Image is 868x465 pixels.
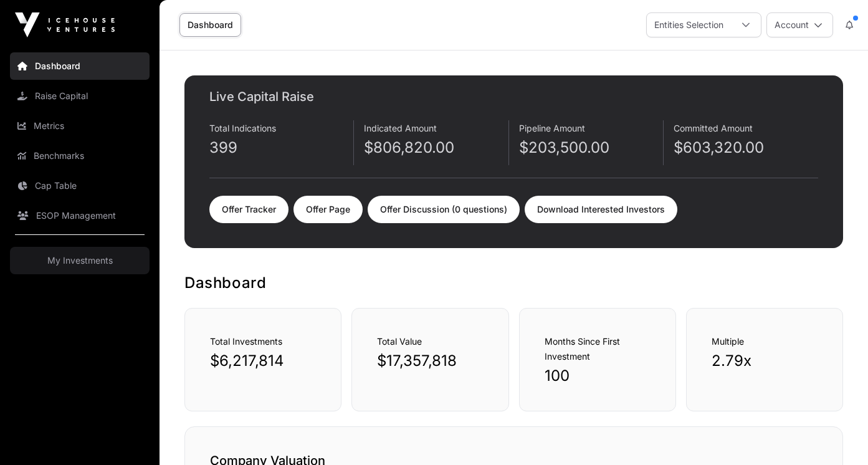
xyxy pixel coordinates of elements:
span: Months Since First Investment [545,336,620,362]
a: Download Interested Investors [525,196,677,223]
p: $6,217,814 [210,351,316,371]
a: Offer Page [293,196,363,223]
h2: Live Capital Raise [209,88,818,105]
span: Total Indications [209,123,276,133]
a: Offer Discussion (0 questions) [368,196,520,223]
a: Raise Capital [10,82,150,110]
span: Total Investments [210,336,282,347]
h1: Dashboard [184,273,843,293]
p: $203,500.00 [519,138,663,158]
span: Committed Amount [674,123,753,133]
span: Total Value [377,336,422,347]
span: Indicated Amount [364,123,437,133]
a: Benchmarks [10,142,150,170]
span: Pipeline Amount [519,123,585,133]
a: Metrics [10,112,150,140]
p: 2.79x [712,351,818,371]
p: 100 [545,366,651,386]
img: Icehouse Ventures Logo [15,12,115,37]
button: Account [766,12,833,37]
a: Dashboard [179,13,241,37]
a: Offer Tracker [209,196,289,223]
div: Entities Selection [647,13,731,37]
p: $603,320.00 [674,138,818,158]
span: Multiple [712,336,744,347]
a: My Investments [10,247,150,274]
p: $17,357,818 [377,351,483,371]
a: Dashboard [10,52,150,80]
a: Cap Table [10,172,150,199]
p: 399 [209,138,353,158]
p: $806,820.00 [364,138,508,158]
a: ESOP Management [10,202,150,229]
